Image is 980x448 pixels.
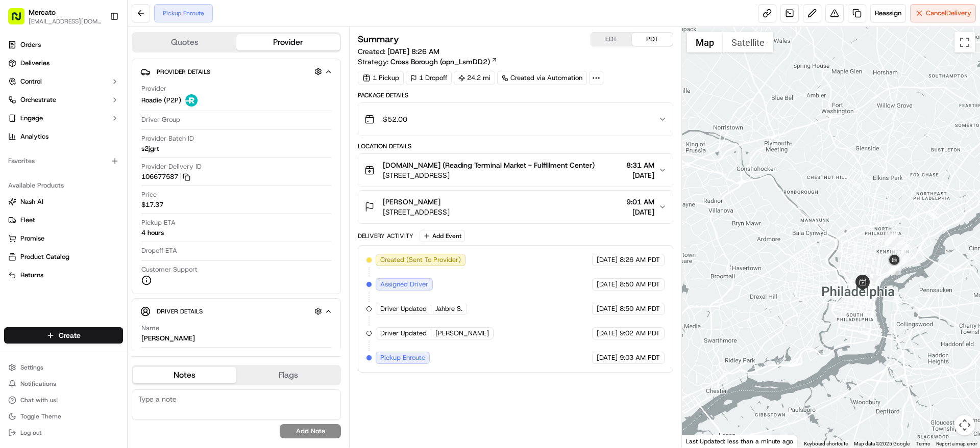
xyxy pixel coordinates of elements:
img: 1736555255976-a54dd68f-1ca7-489b-9aae-adbdc363a1c4 [10,126,29,145]
div: 3 [892,240,905,253]
span: Provider Delivery ID [141,162,202,171]
a: Cross Borough (opn_LsmDD2) [390,57,498,67]
span: Log out [20,429,41,437]
button: Engage [4,110,123,126]
span: Knowledge Base [20,257,78,267]
span: Chat with us! [20,396,58,404]
div: Past conversations [10,162,68,170]
button: Product Catalog [4,249,123,265]
span: Pickup ETA [141,218,176,227]
span: Wisdom [PERSON_NAME] [32,187,109,195]
span: [DATE] [39,215,60,223]
div: 📗 [10,258,18,266]
a: Powered byPylon [72,281,124,289]
button: 106677587 [141,172,190,181]
a: Promise [8,234,119,243]
button: [PERSON_NAME][STREET_ADDRESS]9:01 AM[DATE] [358,191,672,223]
div: 4 hours [141,228,164,238]
span: Cancel Delivery [926,9,971,18]
span: [DOMAIN_NAME] (Reading Terminal Market - Fulfillment Center) [383,160,595,170]
span: Promise [20,234,44,243]
span: [DATE] [597,280,618,289]
button: Quotes [133,34,236,50]
span: 9:02 AM PDT [620,329,660,338]
span: 9:03 AM PDT [620,353,660,362]
button: Map camera controls [954,415,975,435]
span: Create [59,330,81,340]
span: Pickup Enroute [380,353,425,362]
div: 5 [897,253,911,267]
span: 9:01 AM [626,197,654,207]
div: 2 [885,232,898,246]
span: Cross Borough (opn_LsmDD2) [390,57,490,67]
span: Fleet [20,216,35,225]
a: Created via Automation [497,71,587,85]
a: Nash AI [8,197,119,206]
span: Created (Sent To Provider) [380,255,461,265]
h3: Summary [358,35,399,44]
span: Deliveries [20,59,50,68]
div: 💻 [86,258,94,266]
span: [DATE] [597,353,618,362]
span: [PERSON_NAME] [383,197,440,207]
span: 8:50 AM PDT [620,304,660,313]
a: Orders [4,37,123,53]
img: Wisdom Oko [10,177,27,197]
div: 1 Pickup [358,71,404,85]
span: Provider [141,84,166,93]
a: Deliveries [4,55,123,71]
span: [DATE] [597,255,618,265]
div: 4 [896,245,909,258]
div: 1 Dropoff [406,71,452,85]
button: Nash AI [4,194,123,210]
button: PDT [632,33,673,46]
span: [STREET_ADDRESS] [383,170,595,180]
button: Settings [4,360,123,375]
span: Jahbre S. [435,304,462,313]
span: Notifications [20,380,56,388]
span: Driver Group [141,115,180,124]
span: 8:26 AM PDT [620,255,660,265]
button: Control [4,73,123,90]
a: Product Catalog [8,252,119,261]
span: [DATE] [116,187,137,195]
span: Settings [20,363,43,372]
a: Report a map error [936,441,977,446]
span: • [34,215,37,223]
button: [EMAIL_ADDRESS][DOMAIN_NAME] [29,17,102,25]
div: 6 [888,262,901,275]
button: Create [4,327,123,344]
img: Nash [10,39,31,60]
span: Pylon [102,282,124,289]
button: Fleet [4,212,123,228]
span: Analytics [20,132,48,141]
span: Provider Batch ID [141,134,194,143]
span: Customer Support [141,265,198,274]
a: Terms (opens in new tab) [916,441,930,446]
span: Engage [20,114,43,123]
span: 8:50 AM PDT [620,280,660,289]
span: • [111,187,114,195]
span: Toggle Theme [20,412,61,420]
button: Notifications [4,377,123,391]
button: Mercato[EMAIL_ADDRESS][DOMAIN_NAME] [4,4,106,29]
a: Fleet [8,216,119,225]
span: Driver Updated [380,304,427,313]
span: Dropoff ETA [141,246,177,255]
button: Provider Details [140,63,332,80]
button: Orchestrate [4,92,123,108]
div: [PERSON_NAME] [141,334,195,343]
span: Map data ©2025 Google [854,441,910,446]
button: Flags [236,367,340,383]
div: Last Updated: less than a minute ago [682,435,798,447]
img: Google [684,434,718,447]
p: Welcome 👋 [10,70,186,86]
span: Price [141,190,157,199]
button: Notes [133,367,236,383]
button: Start new chat [174,129,186,142]
button: Log out [4,426,123,440]
button: See all [158,160,186,172]
button: $52.00 [358,103,672,136]
a: Analytics [4,128,123,145]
